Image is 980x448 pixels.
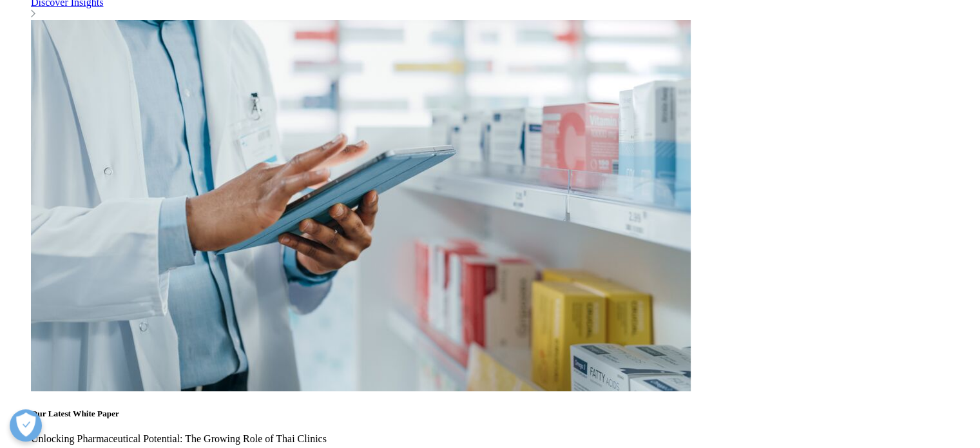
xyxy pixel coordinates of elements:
h5: Our Latest White Paper [31,409,975,419]
button: Open Preferences [10,409,42,442]
p: Unlocking Pharmaceutical Potential: The Growing Role of Thai Clinics [31,433,975,445]
img: 3004_pharmacist-focus-on-hands-with-tablet.jpg [31,20,691,391]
